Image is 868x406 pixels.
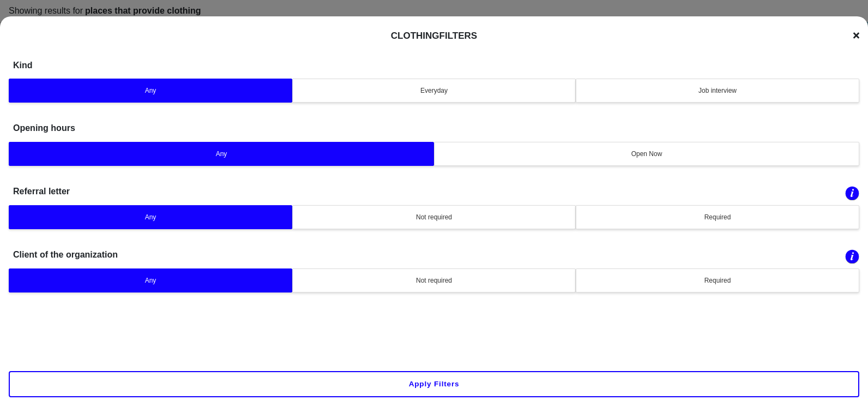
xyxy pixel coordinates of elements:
div: Any [16,276,285,285]
h1: Referral letter [13,169,70,202]
h1: Opening hours [13,105,75,139]
div: Required [583,212,852,222]
div: Not required [299,276,569,285]
button: Required [576,205,859,229]
button: Job interview [576,79,859,103]
button: Any [9,142,434,166]
button: Apply filters [9,371,859,397]
div: Required [583,276,852,285]
h1: Client of the organization [13,232,118,266]
h1: Clothing Filters [391,31,477,41]
div: Any [16,149,427,159]
div: Open Now [441,149,852,159]
div: Not required [299,212,569,222]
button: Everyday [292,79,576,103]
div: Any [16,212,285,222]
h1: Kind [13,43,33,76]
button: Not required [292,205,576,229]
button: Required [576,268,859,292]
button: Not required [292,268,576,292]
div: Everyday [299,86,569,95]
div: Any [16,86,285,95]
button: Open Now [434,142,859,166]
button: Any [9,79,292,103]
button: Any [9,268,292,292]
button: Any [9,205,292,229]
div: Job interview [583,86,852,95]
